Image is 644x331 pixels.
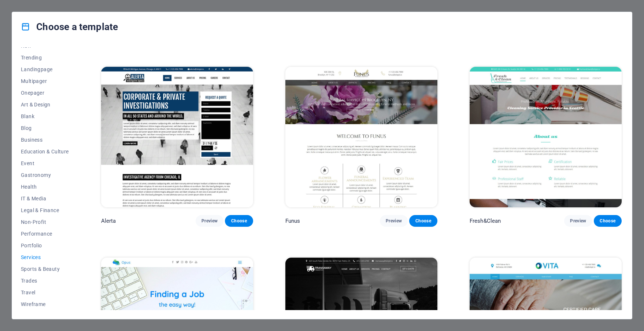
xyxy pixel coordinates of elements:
span: Trending [21,55,69,61]
span: Onepager [21,90,69,96]
button: Gastronomy [21,169,69,181]
span: Preview [386,218,402,224]
h4: Choose a template [21,21,118,33]
button: Sports & Beauty [21,263,69,275]
button: Travel [21,287,69,298]
button: Choose [409,215,437,227]
span: Blank [21,113,69,119]
p: Fresh&Clean [470,217,501,225]
button: Services [21,251,69,263]
button: Trending [21,52,69,63]
span: Event [21,160,69,166]
button: IT & Media [21,193,69,204]
button: Performance [21,228,69,240]
button: Wireframe [21,298,69,310]
button: Education & Culture [21,146,69,157]
button: Preview [380,215,408,227]
span: Travel [21,290,69,295]
span: Art & Design [21,102,69,108]
button: Portfolio [21,240,69,251]
button: Health [21,181,69,193]
span: Services [21,254,69,260]
button: Trades [21,275,69,287]
span: Portfolio [21,243,69,248]
button: Blog [21,122,69,134]
span: Multipager [21,78,69,84]
p: Funus [285,217,300,225]
img: Funus [285,67,437,207]
button: Choose [225,215,253,227]
button: Multipager [21,75,69,87]
span: IT & Media [21,196,69,201]
button: Onepager [21,87,69,99]
button: Preview [564,215,592,227]
img: Fresh&Clean [470,67,622,207]
button: Non-Profit [21,216,69,228]
span: Education & Culture [21,149,69,154]
button: Art & Design [21,99,69,110]
span: Business [21,137,69,143]
span: Gastronomy [21,172,69,178]
span: Sports & Beauty [21,266,69,272]
span: Legal & Finance [21,207,69,213]
span: Wireframe [21,301,69,307]
span: Choose [600,218,616,224]
button: Preview [196,215,223,227]
button: Landingpage [21,63,69,75]
span: Trades [21,278,69,284]
span: Preview [201,218,218,224]
span: Preview [570,218,586,224]
span: Choose [415,218,431,224]
button: Business [21,134,69,146]
span: Choose [231,218,247,224]
span: Non-Profit [21,219,69,225]
button: Event [21,157,69,169]
p: Alerta [101,217,116,225]
span: Landingpage [21,66,69,72]
button: Legal & Finance [21,204,69,216]
span: Blog [21,125,69,131]
button: Blank [21,110,69,122]
span: Performance [21,231,69,237]
span: Health [21,184,69,190]
button: Choose [594,215,622,227]
img: Alerta [101,67,253,207]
